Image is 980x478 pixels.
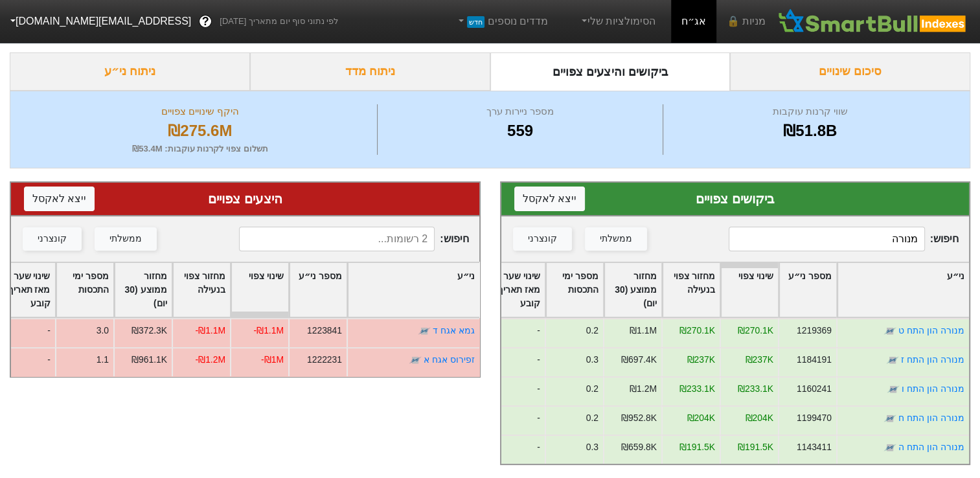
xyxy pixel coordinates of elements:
button: קונצרני [513,227,572,251]
div: - [486,318,545,347]
div: ₪237K [746,353,773,367]
div: 0.2 [586,324,598,337]
div: 0.2 [586,411,598,425]
div: 559 [381,119,660,142]
a: גמא אגח ד [433,325,475,336]
div: - [486,405,545,435]
img: tase link [883,441,896,454]
div: - [486,376,545,405]
div: ₪233.1K [738,382,773,396]
div: ₪191.5K [679,440,715,454]
div: -₪1.2M [195,353,225,367]
div: 1219369 [797,324,832,337]
div: 1184191 [797,353,832,367]
img: tase link [883,324,896,337]
img: SmartBull [776,8,970,34]
div: 3.0 [96,324,108,337]
div: ₪270.1K [738,324,773,337]
div: ממשלתי [109,232,142,246]
div: 1199470 [797,411,832,425]
div: Toggle SortBy [721,263,778,317]
div: ₪51.8B [667,119,953,142]
div: 0.3 [586,353,598,367]
div: ₪952.8K [621,411,657,425]
div: Toggle SortBy [663,263,720,317]
div: ₪204K [746,411,773,425]
div: ₪233.1K [679,382,715,396]
div: Toggle SortBy [290,263,347,317]
div: ביקושים והיצעים צפויים [490,52,731,91]
div: תשלום צפוי לקרנות עוקבות : ₪53.4M [27,142,374,155]
div: ₪961.1K [131,353,166,367]
img: tase link [418,324,431,337]
div: ניתוח מדד [250,52,490,91]
div: ממשלתי [600,232,632,246]
div: Toggle SortBy [604,263,661,317]
div: ₪659.8K [621,440,657,454]
span: חיפוש : [239,227,469,251]
div: 1222231 [306,353,341,367]
div: היקף שינויים צפויים [27,104,374,119]
img: tase link [886,354,899,367]
div: ₪1.1M [630,324,657,337]
button: קונצרני [23,227,82,251]
input: 2 רשומות... [239,227,435,251]
div: Toggle SortBy [115,263,172,317]
div: קונצרני [38,232,67,246]
div: Toggle SortBy [231,263,288,317]
div: ₪270.1K [679,324,715,337]
div: 1.1 [96,353,108,367]
div: ₪204K [687,411,715,425]
div: ₪372.3K [131,324,166,337]
button: ייצא לאקסל [24,187,95,211]
div: מספר ניירות ערך [381,104,660,119]
button: ייצא לאקסל [514,187,585,211]
div: Toggle SortBy [546,263,603,317]
div: ₪697.4K [621,353,657,367]
div: 1223841 [306,324,341,337]
a: הסימולציות שלי [574,8,661,34]
span: ? [202,13,209,30]
div: -₪1M [261,353,284,367]
div: Toggle SortBy [779,263,836,317]
div: -₪1.1M [253,324,284,337]
button: ממשלתי [585,227,647,251]
div: ₪275.6M [27,119,374,142]
div: ₪237K [687,353,715,367]
div: Toggle SortBy [173,263,230,317]
div: 0.2 [586,382,598,396]
input: 557 רשומות... [729,227,925,251]
div: ניתוח ני״ע [10,52,250,91]
div: 0.3 [586,440,598,454]
span: לפי נתוני סוף יום מתאריך [DATE] [220,15,338,28]
div: קונצרני [528,232,557,246]
div: שווי קרנות עוקבות [667,104,953,119]
div: ₪191.5K [738,440,773,454]
a: מנורה הון התח ט [898,325,964,336]
div: Toggle SortBy [488,263,545,317]
div: Toggle SortBy [348,263,479,317]
a: מנורה הון התח ז [901,354,964,365]
a: מדדים נוספיםחדש [450,8,553,34]
div: ביקושים צפויים [514,189,957,209]
div: סיכום שינויים [730,52,970,91]
div: -₪1.1M [195,324,225,337]
div: - [486,347,545,376]
span: חיפוש : [729,227,959,251]
a: מנורה הון התח ו [902,383,964,394]
div: Toggle SortBy [56,263,113,317]
div: 1143411 [797,440,832,454]
div: ₪1.2M [630,382,657,396]
a: מנורה הון התח ח [898,413,964,423]
div: - [486,435,545,464]
img: tase link [409,354,422,367]
div: היצעים צפויים [24,189,466,209]
img: tase link [887,383,900,396]
a: זפירוס אגח א [424,354,475,365]
span: חדש [467,16,484,28]
div: 1160241 [797,382,832,396]
button: ממשלתי [95,227,157,251]
div: Toggle SortBy [838,263,969,317]
a: מנורה הון התח ה [898,442,964,452]
img: tase link [883,412,896,425]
